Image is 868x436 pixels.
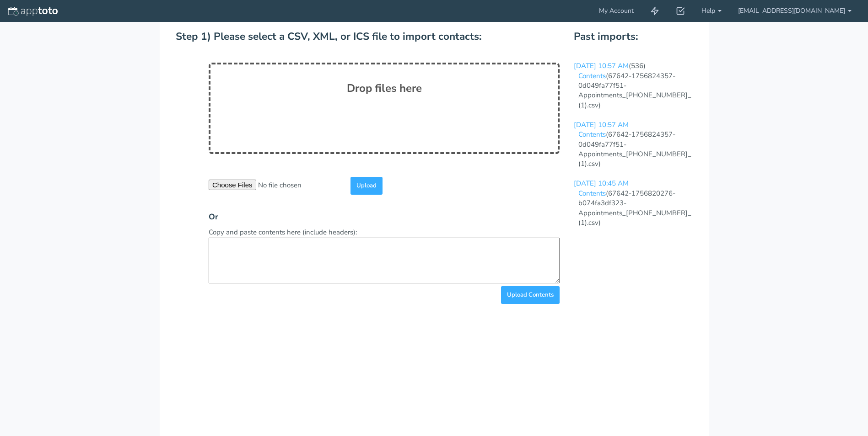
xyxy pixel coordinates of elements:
img: logo-apptoto--white.svg [8,7,58,16]
div: Copy and paste contents here (include headers): [202,204,567,303]
h2: Step 1) Please select a CSV, XML, or ICS file to import contacts: [176,31,560,43]
div: Drop files here [209,63,560,154]
a: Contents [578,71,606,80]
a: [DATE] 10:57 AM [574,120,629,129]
div: (67642-1756824357-0d049fa77f51-Appointments_[PHONE_NUMBER]_ (1).csv) [574,71,693,111]
input: Upload Contents [501,286,560,304]
h2: Past imports: [574,31,693,43]
a: [DATE] 10:45 AM [574,179,629,188]
a: Contents [578,130,606,139]
a: [DATE] 10:57 AM [574,61,629,70]
div: (67642-1756824357-0d049fa77f51-Appointments_[PHONE_NUMBER]_ (1).csv) [574,130,693,169]
div: (67642-1756820276-b074fa3df323-Appointments_[PHONE_NUMBER]_ (1).csv) [574,189,693,228]
div: (536) [567,31,700,228]
input: Upload [350,177,383,195]
h3: Or [209,213,560,221]
a: Contents [578,189,606,198]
